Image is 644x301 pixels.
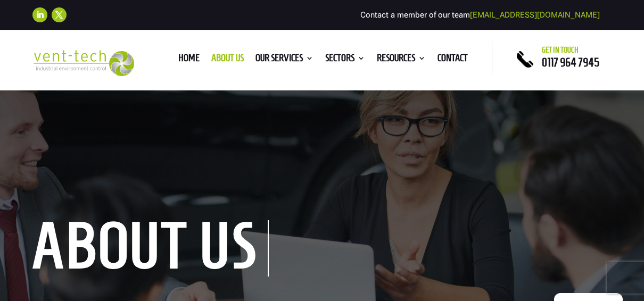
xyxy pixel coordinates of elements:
[255,54,313,66] a: Our Services
[32,7,47,22] a: Follow on LinkedIn
[470,10,600,20] a: [EMAIL_ADDRESS][DOMAIN_NAME]
[178,54,200,66] a: Home
[542,46,579,54] span: Get in touch
[32,50,135,76] img: 2023-09-27T08_35_16.549ZVENT-TECH---Clear-background
[211,54,244,66] a: About us
[52,7,67,22] a: Follow on X
[32,220,269,277] h1: About us
[360,10,600,20] span: Contact a member of our team
[325,54,365,66] a: Sectors
[377,54,426,66] a: Resources
[437,54,468,66] a: Contact
[542,56,599,69] a: 0117 964 7945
